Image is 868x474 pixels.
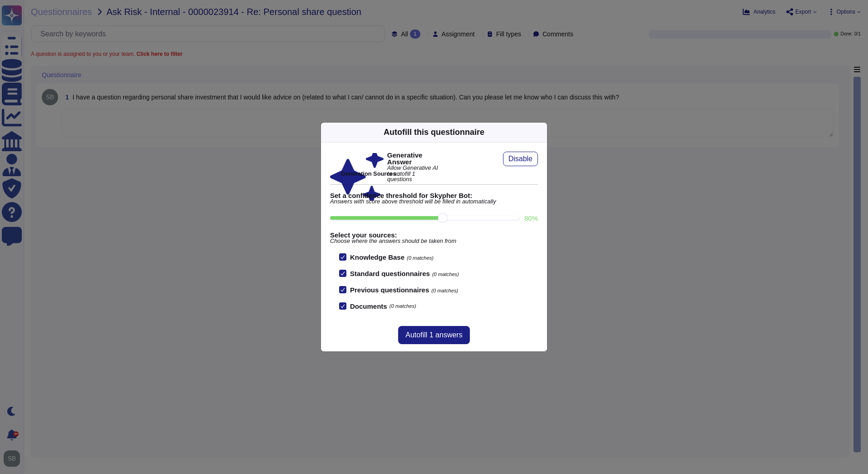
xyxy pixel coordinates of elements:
span: (0 matches) [390,304,416,309]
button: Disable [503,152,538,166]
b: Knowledge Base [350,253,404,261]
b: Generative Answer [387,152,441,165]
span: Autofill 1 answers [405,331,462,339]
b: Documents [350,303,387,310]
span: Answers with score above threshold will be filled in automatically [330,199,538,205]
b: Generation Sources : [341,170,399,177]
div: Autofill this questionnaire [384,126,484,138]
b: Select your sources: [330,232,538,238]
span: (0 matches) [431,288,458,293]
span: Allow Generative AI to autofill 1 questions [387,165,441,183]
span: Disable [508,155,533,163]
b: Standard questionnaires [350,270,430,277]
button: Autofill 1 answers [398,326,469,344]
label: 80 % [524,215,538,222]
b: Set a confidence threshold for Skypher Bot: [330,192,538,199]
span: (0 matches) [407,255,434,261]
span: Choose where the answers should be taken from [330,238,538,244]
b: Previous questionnaires [350,286,429,294]
span: (0 matches) [432,272,459,277]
